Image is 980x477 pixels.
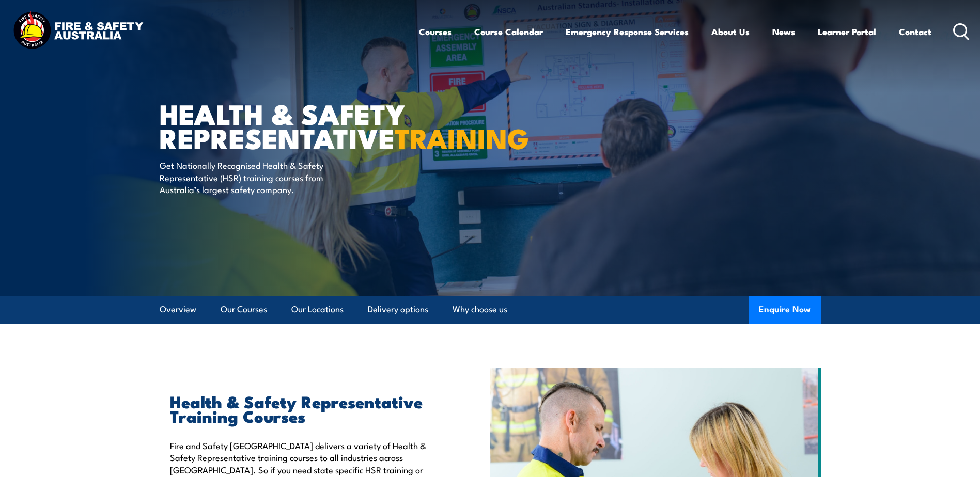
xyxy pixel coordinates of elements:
a: Our Locations [291,296,344,323]
a: Learner Portal [818,18,876,45]
a: News [772,18,795,45]
strong: TRAINING [395,116,529,158]
a: Our Courses [221,296,267,323]
a: Course Calendar [474,18,543,45]
h2: Health & Safety Representative Training Courses [170,394,443,423]
a: Courses [419,18,452,45]
a: Overview [160,296,196,323]
p: Get Nationally Recognised Health & Safety Representative (HSR) training courses from Australia’s ... [160,159,348,195]
a: Why choose us [453,296,507,323]
a: Contact [899,18,931,45]
button: Enquire Now [749,296,821,324]
h1: Health & Safety Representative [160,101,415,149]
a: Delivery options [368,296,428,323]
a: About Us [711,18,750,45]
a: Emergency Response Services [566,18,689,45]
